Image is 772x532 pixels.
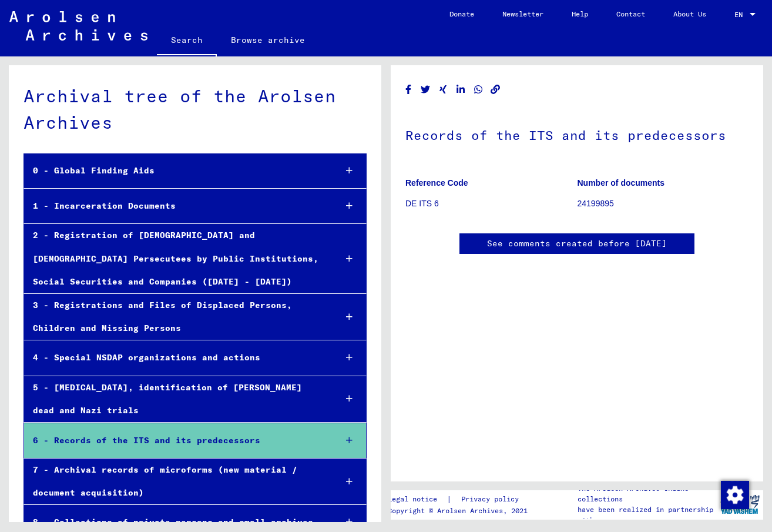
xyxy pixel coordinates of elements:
[24,376,327,422] div: 5 - [MEDICAL_DATA], identification of [PERSON_NAME] dead and Nazi trials
[437,82,449,97] button: Share on Xing
[388,506,533,516] p: Copyright © Arolsen Archives, 2021
[405,198,577,210] p: DE ITS 6
[720,480,748,508] div: Zustimmung ändern
[455,82,467,97] button: Share on LinkedIn
[721,481,749,509] img: Zustimmung ändern
[217,26,319,54] a: Browse archive
[388,493,533,506] div: |
[24,294,327,340] div: 3 - Registrations and Files of Displaced Persons, Children and Missing Persons
[24,459,327,504] div: 7 - Archival records of microforms (new material / document acquisition)
[489,82,502,97] button: Copy link
[24,346,327,369] div: 4 - Special NSDAP organizations and actions
[24,159,327,182] div: 0 - Global Finding Aids
[578,178,665,188] b: Number of documents
[9,11,147,41] img: Arolsen_neg.svg
[157,26,217,56] a: Search
[24,429,327,452] div: 6 - Records of the ITS and its predecessors
[24,195,327,218] div: 1 - Incarceration Documents
[578,198,749,210] p: 24199895
[419,82,432,97] button: Share on Twitter
[472,82,485,97] button: Share on WhatsApp
[24,83,367,136] div: Archival tree of the Arolsen Archives
[402,82,415,97] button: Share on Facebook
[718,490,762,519] img: yv_logo.png
[734,10,743,19] mat-select-trigger: EN
[24,224,327,293] div: 2 - Registration of [DEMOGRAPHIC_DATA] and [DEMOGRAPHIC_DATA] Persecutees by Public Institutions,...
[578,483,717,504] p: The Arolsen Archives online collections
[452,493,533,506] a: Privacy policy
[578,504,717,526] p: have been realized in partnership with
[487,237,667,250] a: See comments created before [DATE]
[405,108,748,160] h1: Records of the ITS and its predecessors
[388,493,447,506] a: Legal notice
[405,178,468,188] b: Reference Code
